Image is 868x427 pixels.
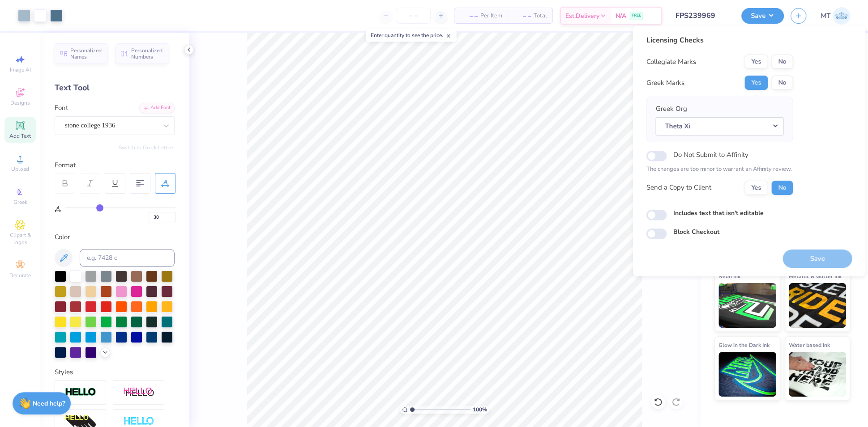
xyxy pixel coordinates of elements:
span: Upload [11,165,29,173]
span: Greek [13,199,27,206]
div: Add Font [139,103,175,113]
label: Greek Org [655,104,687,114]
button: No [771,76,793,90]
div: Color [55,232,175,242]
img: Shadow [123,387,154,398]
div: Enter quantity to see the price. [366,29,457,42]
img: Michelle Tapire [833,7,850,25]
span: FREE [632,13,641,19]
button: Yes [744,181,768,195]
span: – – [513,11,531,21]
span: Designs [10,99,30,106]
button: No [771,181,793,195]
label: Font [55,103,68,113]
label: Block Checkout [673,227,719,237]
div: Licensing Checks [646,35,793,46]
span: Decorate [9,272,31,279]
span: N/A [616,11,626,21]
button: Switch to Greek Letters [119,144,175,151]
span: Add Text [9,132,31,140]
input: e.g. 7428 c [80,249,175,267]
span: 100 % [473,406,487,414]
span: Image AI [10,66,31,73]
div: Greek Marks [646,78,684,88]
span: MT [821,11,830,21]
img: Water based Ink [789,352,847,397]
input: Untitled Design [669,7,735,25]
span: Total [534,11,547,21]
button: Save [741,8,784,24]
button: Theta Xi [655,117,783,135]
span: Water based Ink [789,340,830,350]
button: Yes [744,76,768,90]
span: Personalized Numbers [131,47,163,60]
span: Clipart & logos [4,232,36,246]
div: Send a Copy to Client [646,182,711,193]
span: Per Item [480,11,502,21]
img: Metallic & Glitter Ink [789,283,847,328]
a: MT [821,7,850,25]
label: Do Not Submit to Affinity [673,149,748,161]
strong: Need help? [33,399,65,408]
span: Glow in the Dark Ink [718,340,770,350]
img: Stroke [65,387,96,397]
button: No [771,55,793,69]
button: Yes [744,55,768,69]
div: Styles [55,367,175,377]
img: Neon Ink [718,283,776,328]
div: Collegiate Marks [646,57,696,67]
div: Text Tool [55,82,175,94]
span: – – [460,11,478,21]
span: Est. Delivery [565,11,599,21]
label: Includes text that isn't editable [673,208,763,218]
img: Negative Space [123,416,154,427]
div: Format [55,160,175,170]
input: – – [396,8,431,24]
span: Personalized Names [70,47,102,60]
img: Glow in the Dark Ink [718,352,776,397]
p: The changes are too minor to warrant an Affinity review. [646,165,793,174]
